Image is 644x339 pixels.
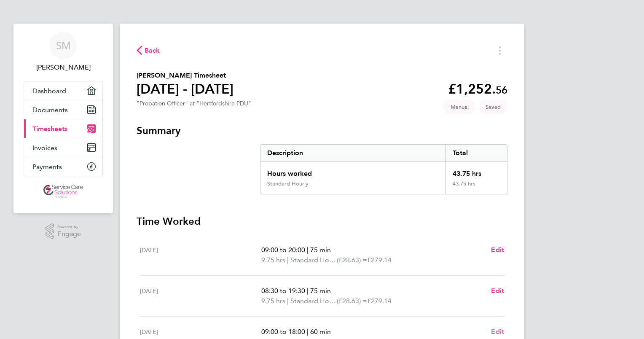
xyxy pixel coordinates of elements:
span: Invoices [32,144,57,152]
span: 9.75 hrs [261,297,285,305]
button: Back [137,45,160,56]
div: [DATE] [140,245,261,265]
span: £279.14 [367,256,392,264]
span: Dashboard [32,87,66,95]
span: Standard Hourly [290,296,337,306]
div: 43.75 hrs [445,162,507,180]
span: | [287,297,289,305]
a: Invoices [24,138,102,157]
a: Timesheets [24,119,102,138]
a: Edit [491,245,504,255]
a: Edit [491,286,504,296]
h1: [DATE] - [DATE] [137,81,233,97]
button: Timesheets Menu [492,44,507,57]
a: Go to home page [24,185,103,198]
div: "Probation Officer" at "Hertfordshire PDU" [137,100,251,107]
span: Engage [57,231,81,238]
span: | [287,256,289,264]
div: Standard Hourly [267,180,309,187]
span: | [307,287,309,295]
div: [DATE] [140,286,261,306]
span: | [307,328,309,336]
span: (£28.63) = [337,297,367,305]
div: 43.75 hrs [445,180,507,194]
span: Back [145,46,160,56]
span: 08:30 to 19:30 [261,287,305,295]
span: 75 min [310,246,331,254]
a: Powered byEngage [46,223,81,239]
span: £279.14 [367,297,392,305]
span: 09:00 to 20:00 [261,246,305,254]
span: Documents [32,106,68,114]
app-decimal: £1,252. [448,81,507,97]
span: Sonja Marzouki [24,62,103,73]
a: SM[PERSON_NAME] [24,32,103,73]
span: (£28.63) = [337,256,367,264]
a: Payments [24,157,102,176]
span: This timesheet was manually created. [444,100,475,114]
span: Edit [491,328,504,336]
a: Dashboard [24,81,102,100]
span: This timesheet is Saved. [479,100,507,114]
span: Standard Hourly [290,255,337,265]
h2: [PERSON_NAME] Timesheet [137,70,233,81]
div: Hours worked [260,162,445,180]
span: Edit [491,287,504,295]
div: Total [445,145,507,161]
a: Documents [24,100,102,119]
span: | [307,246,309,254]
span: Edit [491,246,504,254]
a: Edit [491,327,504,337]
h3: Summary [137,124,507,137]
span: Timesheets [32,125,67,133]
span: 09:00 to 18:00 [261,328,305,336]
span: Payments [32,163,62,171]
h3: Time Worked [137,215,507,228]
div: Summary [260,144,507,194]
span: 9.75 hrs [261,256,285,264]
img: servicecare-logo-retina.png [43,185,83,198]
span: 56 [496,84,507,96]
span: SM [56,40,71,51]
nav: Main navigation [13,24,113,213]
span: 60 min [310,328,331,336]
span: Powered by [57,223,81,231]
span: 75 min [310,287,331,295]
div: Description [260,145,445,161]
